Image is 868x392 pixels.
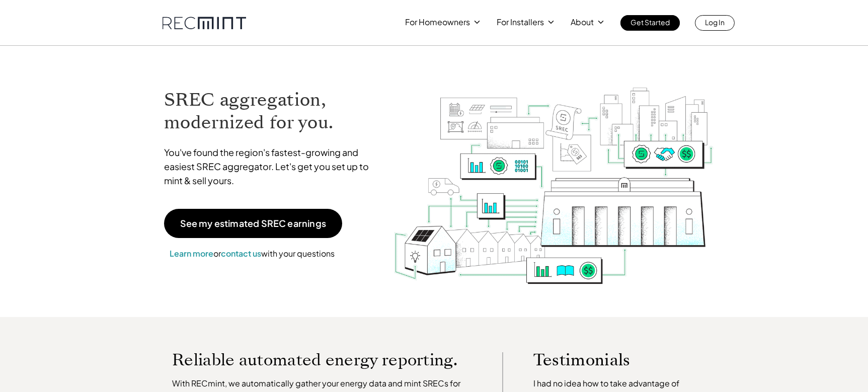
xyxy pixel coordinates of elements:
[164,209,342,238] a: See my estimated SREC earnings
[170,248,213,259] a: Learn more
[533,352,683,367] p: Testimonials
[180,219,326,228] p: See my estimated SREC earnings
[164,247,340,260] p: or with your questions
[164,89,378,134] h1: SREC aggregation, modernized for you.
[620,15,680,31] a: Get Started
[571,15,594,29] p: About
[630,15,670,29] p: Get Started
[497,15,544,29] p: For Installers
[221,248,261,259] a: contact us
[695,15,735,31] a: Log In
[164,145,378,188] p: You've found the region's fastest-growing and easiest SREC aggregator. Let's get you set up to mi...
[705,15,725,29] p: Log In
[393,61,714,287] img: RECmint value cycle
[405,15,470,29] p: For Homeowners
[172,352,472,367] p: Reliable automated energy reporting.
